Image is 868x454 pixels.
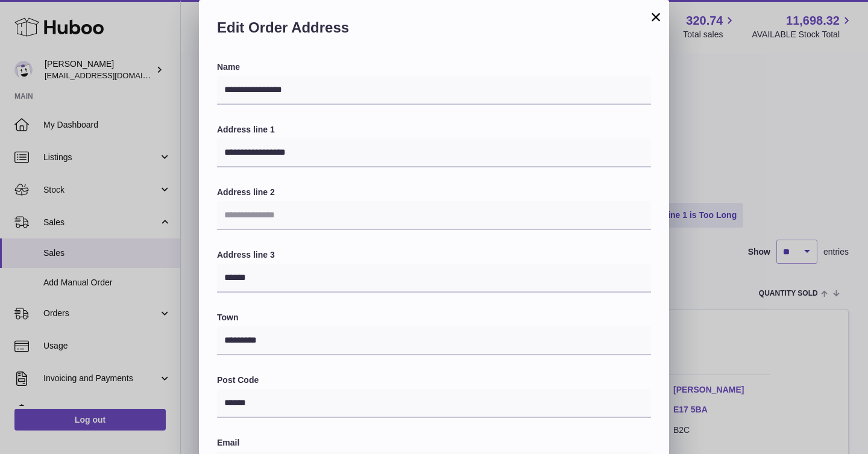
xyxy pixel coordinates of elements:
[217,437,651,449] label: Email
[217,249,651,261] label: Address line 3
[217,124,651,135] label: Address line 1
[217,61,651,73] label: Name
[217,187,651,198] label: Address line 2
[649,10,663,24] button: ×
[217,375,651,386] label: Post Code
[217,18,651,43] h2: Edit Order Address
[217,312,651,323] label: Town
